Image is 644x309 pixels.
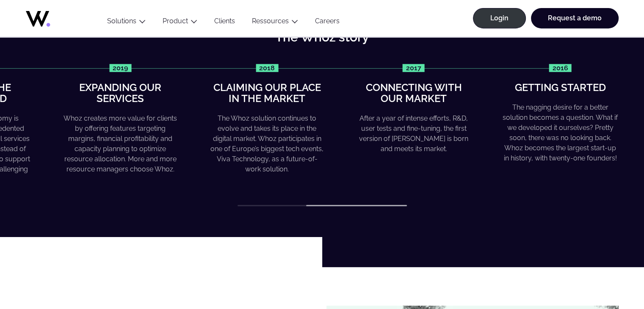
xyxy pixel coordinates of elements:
p: 2018 [256,64,278,72]
a: Login [473,8,526,28]
a: Careers [307,17,348,28]
button: Ressources [243,17,307,28]
a: Product [163,17,188,25]
a: Request a demo [531,8,619,28]
strong: Getting started [515,81,606,94]
div: The Whoz solution continues to evolve and takes its place in the digital market. Whoz participate... [209,113,325,174]
h4: Claiming our place in the market [209,82,325,105]
div: The nagging desire for a better solution becomes a question. What if we developed it ourselves? P... [502,102,618,163]
button: Product [154,17,206,28]
a: Clients [206,17,243,28]
p: 2017 [403,64,425,72]
div: 4 / 7 [62,64,178,175]
a: Ressources [252,17,289,25]
p: 2016 [549,64,572,72]
iframe: Chatbot [588,253,632,297]
div: After a year of intense efforts, R&D, user tests and fine-tuning, the first version of [PERSON_NA... [356,113,472,154]
button: Solutions [99,17,154,28]
div: 7 / 7 [502,64,618,163]
div: Whoz creates more value for clients by offering features targeting margins, financial profitabili... [62,113,178,174]
div: 5 / 7 [209,64,325,175]
p: 2019 [109,64,131,72]
h4: Connecting with our market [356,82,472,105]
h4: Expanding our services [62,82,178,105]
div: 6 / 7 [356,64,472,154]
